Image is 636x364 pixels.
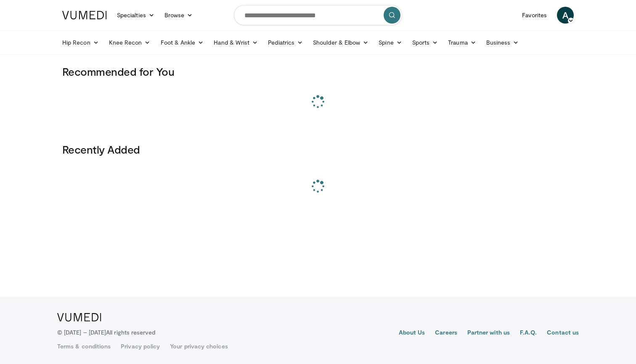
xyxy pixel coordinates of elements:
a: Contact us [547,328,579,338]
a: Sports [407,34,443,51]
img: VuMedi Logo [57,313,101,321]
a: Specialties [112,7,159,24]
img: VuMedi Logo [62,11,107,19]
a: Terms & conditions [57,342,111,351]
a: Hand & Wrist [209,34,263,51]
a: About Us [399,328,425,338]
a: Favorites [517,7,552,24]
span: All rights reserved [106,329,155,336]
a: Partner with us [467,328,510,338]
a: F.A.Q. [520,328,537,338]
h3: Recently Added [62,143,574,156]
a: Spine [374,34,407,51]
a: A [557,7,574,24]
a: Foot & Ankle [156,34,209,51]
a: Hip Recon [57,34,104,51]
a: Trauma [443,34,481,51]
a: Pediatrics [263,34,308,51]
a: Shoulder & Elbow [308,34,374,51]
a: Knee Recon [104,34,156,51]
a: Careers [435,328,457,338]
p: © [DATE] – [DATE] [57,328,156,337]
a: Privacy policy [121,342,160,351]
a: Browse [159,7,198,24]
a: Your privacy choices [170,342,228,351]
h3: Recommended for You [62,65,574,78]
input: Search topics, interventions [234,5,402,25]
a: Business [481,34,524,51]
